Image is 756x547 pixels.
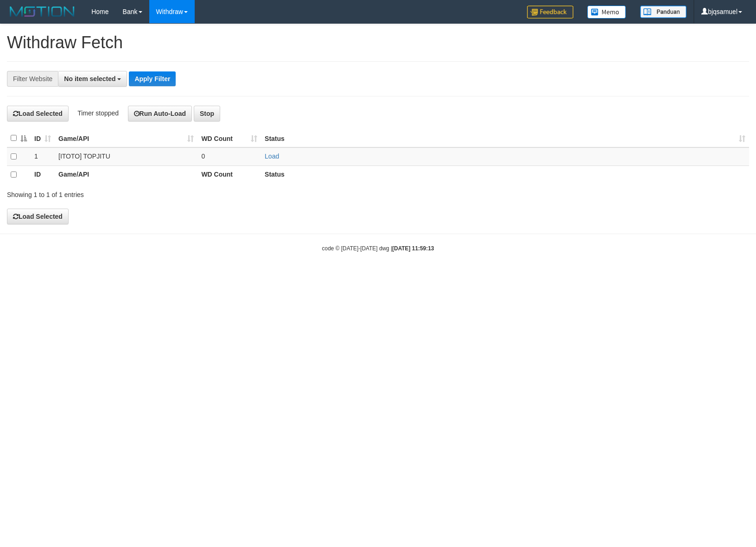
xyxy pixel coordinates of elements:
th: WD Count: activate to sort column ascending [197,129,261,147]
img: Feedback.jpg [527,6,573,19]
button: Stop [194,106,220,121]
th: Status [261,165,749,184]
h1: Withdraw Fetch [7,33,749,52]
button: Run Auto-Load [128,106,192,121]
span: No item selected [64,75,115,83]
small: code © [DATE]-[DATE] dwg | [322,245,434,252]
th: Status: activate to sort column ascending [261,129,749,147]
span: Timer stopped [77,109,119,117]
th: Game/API: activate to sort column ascending [55,129,197,147]
strong: [DATE] 11:59:13 [392,245,434,252]
td: 1 [31,147,55,166]
div: Filter Website [7,71,58,87]
button: Load Selected [7,106,69,121]
button: No item selected [58,71,127,87]
button: Apply Filter [129,71,176,86]
th: ID [31,165,55,184]
th: WD Count [197,165,261,184]
img: MOTION_logo.png [7,5,77,19]
img: Button%20Memo.svg [587,6,626,19]
td: [ITOTO] TOPJITU [55,147,197,166]
th: Game/API [55,165,197,184]
img: panduan.png [640,6,686,18]
button: Load Selected [7,209,69,224]
th: ID: activate to sort column ascending [31,129,55,147]
div: Showing 1 to 1 of 1 entries [7,186,308,199]
a: Load [265,153,279,160]
span: 0 [201,153,205,160]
